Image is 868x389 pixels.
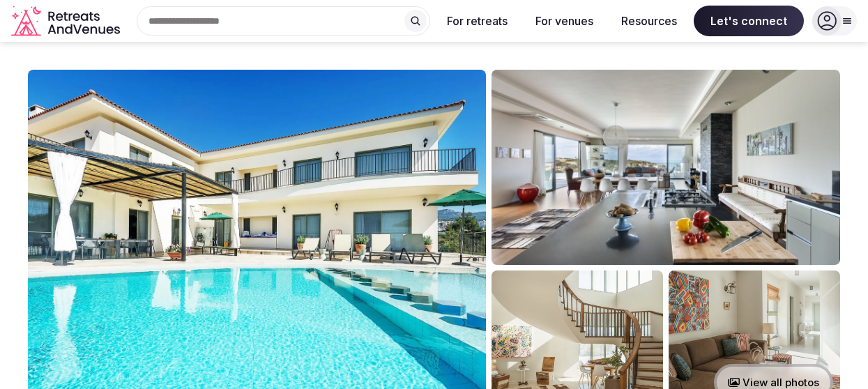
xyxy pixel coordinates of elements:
button: Resources [610,6,688,36]
button: For venues [524,6,604,36]
a: Visit the homepage [11,6,123,37]
button: For retreats [436,6,519,36]
span: Let's connect [694,6,804,36]
svg: Retreats and Venues company logo [11,6,123,37]
img: Venue gallery photo [492,70,840,265]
